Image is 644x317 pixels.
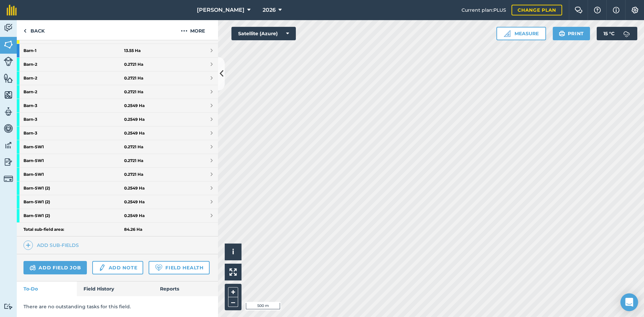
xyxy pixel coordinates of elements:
[17,154,218,167] a: Barn-SW10.2721 Ha
[124,213,145,218] strong: 0.2549 Ha
[23,227,124,232] strong: Total sub-field area:
[17,195,218,209] a: Barn-SW1 (2)0.2549 Ha
[4,303,13,310] img: svg+xml;base64,PD94bWwgdmVyc2lvbj0iMS4wIiBlbmNvZGluZz0idXRmLTgiPz4KPCEtLSBHZW5lcmF0b3I6IEFkb2JlIE...
[228,297,238,307] button: –
[232,248,234,256] span: i
[23,58,124,71] strong: Barn - 2
[124,89,143,95] strong: 0.2721 Ha
[593,7,601,13] img: A question mark icon
[23,27,26,35] img: svg+xml;base64,PHN2ZyB4bWxucz0iaHR0cDovL3d3dy53My5vcmcvMjAwMC9zdmciIHdpZHRoPSI5IiBoZWlnaHQ9IjI0Ii...
[496,27,546,40] button: Measure
[77,281,153,296] a: Field History
[17,140,218,154] a: Barn-SW10.2721 Ha
[17,71,218,85] a: Barn-20.2721 Ha
[620,27,633,40] img: svg+xml;base64,PD94bWwgdmVyc2lvbj0iMS4wIiBlbmNvZGluZz0idXRmLTgiPz4KPCEtLSBHZW5lcmF0b3I6IEFkb2JlIE...
[124,103,145,108] strong: 0.2549 Ha
[559,30,565,38] img: svg+xml;base64,PHN2ZyB4bWxucz0iaHR0cDovL3d3dy53My5vcmcvMjAwMC9zdmciIHdpZHRoPSIxOSIgaGVpZ2h0PSIyNC...
[124,130,145,136] strong: 0.2549 Ha
[23,113,124,126] strong: Barn - 3
[4,107,13,117] img: svg+xml;base64,PD94bWwgdmVyc2lvbj0iMS4wIiBlbmNvZGluZz0idXRmLTgiPz4KPCEtLSBHZW5lcmF0b3I6IEFkb2JlIE...
[124,117,145,122] strong: 0.2549 Ha
[23,195,124,209] strong: Barn - SW1 (2)
[23,85,124,99] strong: Barn - 2
[23,99,124,112] strong: Barn - 3
[17,20,51,40] a: Back
[7,5,17,15] img: fieldmargin Logo
[23,140,124,154] strong: Barn - SW1
[23,181,124,195] strong: Barn - SW1 (2)
[4,123,13,134] img: svg+xml;base64,PD94bWwgdmVyc2lvbj0iMS4wIiBlbmNvZGluZz0idXRmLTgiPz4KPCEtLSBHZW5lcmF0b3I6IEFkb2JlIE...
[17,58,218,71] a: Barn-20.2721 Ha
[23,261,87,274] a: Add field job
[4,157,13,167] img: svg+xml;base64,PD94bWwgdmVyc2lvbj0iMS4wIiBlbmNvZGluZz0idXRmLTgiPz4KPCEtLSBHZW5lcmF0b3I6IEFkb2JlIE...
[17,209,218,222] a: Barn-SW1 (2)0.2549 Ha
[30,264,36,272] img: svg+xml;base64,PD94bWwgdmVyc2lvbj0iMS4wIiBlbmNvZGluZz0idXRmLTgiPz4KPCEtLSBHZW5lcmF0b3I6IEFkb2JlIE...
[4,90,13,100] img: svg+xml;base64,PHN2ZyB4bWxucz0iaHR0cDovL3d3dy53My5vcmcvMjAwMC9zdmciIHdpZHRoPSI1NiIgaGVpZ2h0PSI2MC...
[124,158,143,163] strong: 0.2721 Ha
[4,174,13,183] img: svg+xml;base64,PD94bWwgdmVyc2lvbj0iMS4wIiBlbmNvZGluZz0idXRmLTgiPz4KPCEtLSBHZW5lcmF0b3I6IEFkb2JlIE...
[4,23,13,33] img: svg+xml;base64,PD94bWwgdmVyc2lvbj0iMS4wIiBlbmNvZGluZz0idXRmLTgiPz4KPCEtLSBHZW5lcmF0b3I6IEFkb2JlIE...
[17,99,218,112] a: Barn-30.2549 Ha
[553,27,590,40] button: Print
[17,281,77,296] a: To-Do
[17,168,218,181] a: Barn-SW10.2721 Ha
[228,287,238,297] button: +
[603,27,614,40] span: 15 ° C
[26,241,31,249] img: svg+xml;base64,PHN2ZyB4bWxucz0iaHR0cDovL3d3dy53My5vcmcvMjAwMC9zdmciIHdpZHRoPSIxNCIgaGVpZ2h0PSIyNC...
[168,20,218,40] button: More
[124,227,142,232] strong: 84.26 Ha
[597,27,637,40] button: 15 °C
[197,6,245,14] span: [PERSON_NAME]
[23,168,124,181] strong: Barn - SW1
[23,126,124,140] strong: Barn - 3
[124,199,145,205] strong: 0.2549 Ha
[23,303,211,310] p: There are no outstanding tasks for this field.
[4,57,13,66] img: svg+xml;base64,PD94bWwgdmVyc2lvbj0iMS4wIiBlbmNvZGluZz0idXRmLTgiPz4KPCEtLSBHZW5lcmF0b3I6IEFkb2JlIE...
[621,294,638,311] div: Open Intercom Messenger
[17,44,218,57] a: Barn-113.55 Ha
[225,244,241,260] button: i
[124,75,143,81] strong: 0.2721 Ha
[23,44,124,57] strong: Barn - 1
[17,113,218,126] a: Barn-30.2549 Ha
[229,268,237,276] img: Four arrows, one pointing top left, one top right, one bottom right and the last bottom left
[4,140,13,150] img: svg+xml;base64,PD94bWwgdmVyc2lvbj0iMS4wIiBlbmNvZGluZz0idXRmLTgiPz4KPCEtLSBHZW5lcmF0b3I6IEFkb2JlIE...
[631,7,639,13] img: A cog icon
[462,6,506,14] span: Current plan : PLUS
[124,48,141,53] strong: 13.55 Ha
[231,27,296,40] button: Satellite (Azure)
[149,261,209,274] a: Field Health
[504,30,511,37] img: Ruler icon
[4,40,13,50] img: svg+xml;base64,PHN2ZyB4bWxucz0iaHR0cDovL3d3dy53My5vcmcvMjAwMC9zdmciIHdpZHRoPSI1NiIgaGVpZ2h0PSI2MC...
[17,85,218,99] a: Barn-20.2721 Ha
[181,27,187,35] img: svg+xml;base64,PHN2ZyB4bWxucz0iaHR0cDovL3d3dy53My5vcmcvMjAwMC9zdmciIHdpZHRoPSIyMCIgaGVpZ2h0PSIyNC...
[153,281,218,296] a: Reports
[124,186,145,191] strong: 0.2549 Ha
[23,154,124,167] strong: Barn - SW1
[98,264,106,272] img: svg+xml;base64,PD94bWwgdmVyc2lvbj0iMS4wIiBlbmNvZGluZz0idXRmLTgiPz4KPCEtLSBHZW5lcmF0b3I6IEFkb2JlIE...
[4,73,13,83] img: svg+xml;base64,PHN2ZyB4bWxucz0iaHR0cDovL3d3dy53My5vcmcvMjAwMC9zdmciIHdpZHRoPSI1NiIgaGVpZ2h0PSI2MC...
[575,7,583,13] img: Two speech bubbles overlapping with the left bubble in the forefront
[23,209,124,222] strong: Barn - SW1 (2)
[512,5,562,15] a: Change plan
[124,144,143,150] strong: 0.2721 Ha
[263,6,276,14] span: 2026
[23,71,124,85] strong: Barn - 2
[92,261,143,274] a: Add note
[124,62,143,67] strong: 0.2721 Ha
[124,172,143,177] strong: 0.2721 Ha
[613,6,620,14] img: svg+xml;base64,PHN2ZyB4bWxucz0iaHR0cDovL3d3dy53My5vcmcvMjAwMC9zdmciIHdpZHRoPSIxNyIgaGVpZ2h0PSIxNy...
[17,126,218,140] a: Barn-30.2549 Ha
[23,241,82,250] a: Add sub-fields
[17,181,218,195] a: Barn-SW1 (2)0.2549 Ha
